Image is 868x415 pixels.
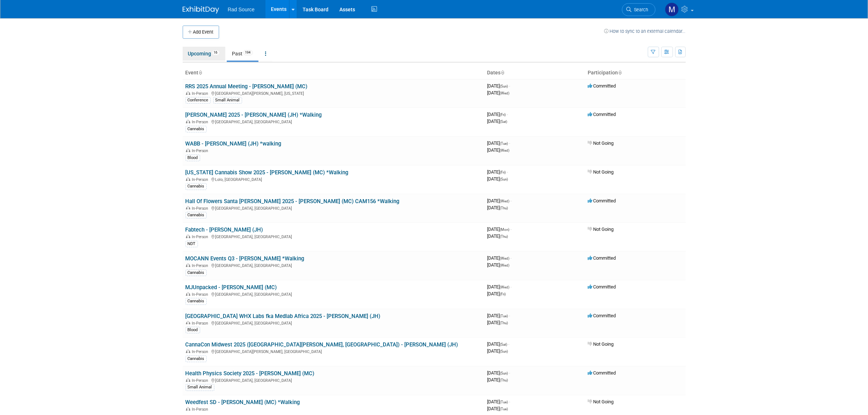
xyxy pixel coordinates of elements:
span: Committed [588,198,616,203]
span: In-Person [192,120,211,124]
span: [DATE] [487,370,510,376]
span: - [511,284,512,290]
span: Not Going [588,169,614,175]
span: (Thu) [500,234,508,238]
button: Add Event [183,26,219,39]
img: In-Person Event [186,177,190,181]
span: [DATE] [487,83,510,89]
div: Blood [186,327,200,333]
img: In-Person Event [186,407,190,411]
a: Upcoming16 [183,47,225,61]
span: (Wed) [500,263,510,267]
span: [DATE] [487,262,510,268]
span: [DATE] [487,399,510,404]
span: Committed [588,255,616,261]
div: Lolo, [GEOGRAPHIC_DATA] [186,176,482,182]
span: (Tue) [500,314,508,318]
div: Cannabis [186,356,207,362]
span: [DATE] [487,284,512,290]
span: In-Person [192,378,211,383]
a: Weedfest SD - [PERSON_NAME] (MC) *Walking [186,399,300,406]
span: [DATE] [487,147,510,153]
span: - [511,226,512,232]
a: [GEOGRAPHIC_DATA] WHX Labs fka Medlab Africa 2025 - [PERSON_NAME] (JH) [186,313,381,319]
span: [DATE] [487,377,508,383]
span: - [509,83,510,89]
img: In-Person Event [186,321,190,325]
a: Sort by Event Name [199,70,202,75]
div: [GEOGRAPHIC_DATA], [GEOGRAPHIC_DATA] [186,262,482,268]
span: Committed [588,370,616,376]
img: In-Person Event [186,263,190,267]
th: Dates [484,67,585,79]
span: 194 [243,50,253,55]
div: Small Animal [213,97,242,104]
span: - [507,112,508,117]
a: MOCANN Events Q3 - [PERSON_NAME] *Walking [186,255,304,262]
img: In-Person Event [186,148,190,152]
div: [GEOGRAPHIC_DATA], [GEOGRAPHIC_DATA] [186,320,482,326]
img: In-Person Event [186,206,190,210]
a: MJUnpacked - [PERSON_NAME] (MC) [186,284,277,291]
div: Small Animal [186,384,214,391]
div: [GEOGRAPHIC_DATA][PERSON_NAME], [GEOGRAPHIC_DATA] [186,348,482,354]
span: (Sun) [500,84,508,88]
span: (Sat) [500,342,507,346]
span: Rad Source [228,7,255,12]
span: [DATE] [487,341,510,347]
span: 16 [212,50,220,55]
a: Sort by Participation Type [618,70,622,75]
span: (Sun) [500,371,508,375]
span: (Wed) [500,256,510,260]
a: RRS 2025 Annual Meeting - [PERSON_NAME] (MC) [186,83,308,90]
a: [US_STATE] Cannabis Show 2025 - [PERSON_NAME] (MC) *Walking [186,169,349,176]
span: (Sun) [500,177,508,181]
div: [GEOGRAPHIC_DATA][PERSON_NAME], [US_STATE] [186,90,482,96]
span: Not Going [588,226,614,232]
div: NDT [186,241,198,247]
span: Committed [588,284,616,290]
span: (Wed) [500,91,510,95]
span: - [511,198,512,203]
span: Committed [588,83,616,89]
span: [DATE] [487,313,510,318]
span: [DATE] [487,169,508,175]
a: WABB - [PERSON_NAME] (JH) *walking [186,140,281,147]
a: Sort by Start Date [501,70,505,75]
div: [GEOGRAPHIC_DATA], [GEOGRAPHIC_DATA] [186,205,482,211]
span: In-Person [192,263,211,268]
div: Cannabis [186,269,207,276]
div: [GEOGRAPHIC_DATA], [GEOGRAPHIC_DATA] [186,119,482,124]
span: (Thu) [500,378,508,382]
a: [PERSON_NAME] 2025 - [PERSON_NAME] (JH) *Walking [186,112,322,118]
span: [DATE] [487,406,508,411]
img: In-Person Event [186,120,190,123]
span: (Mon) [500,228,510,232]
span: [DATE] [487,205,508,210]
a: Search [622,3,655,16]
a: Past194 [227,47,258,61]
span: (Tue) [500,400,508,404]
div: Conference [186,97,211,104]
a: Health Physics Society 2025 - [PERSON_NAME] (MC) [186,370,315,377]
span: [DATE] [487,348,508,354]
span: (Fri) [500,292,506,296]
span: [DATE] [487,320,508,325]
span: In-Person [192,91,211,96]
span: - [507,169,508,175]
img: In-Person Event [186,378,190,382]
img: In-Person Event [186,234,190,238]
span: Search [632,7,649,12]
span: In-Person [192,206,211,211]
a: CannaCon Midwest 2025 ([GEOGRAPHIC_DATA][PERSON_NAME], [GEOGRAPHIC_DATA]) - [PERSON_NAME] (JH) [186,341,458,348]
div: [GEOGRAPHIC_DATA], [GEOGRAPHIC_DATA] [186,377,482,383]
span: (Sat) [500,120,507,124]
div: Cannabis [186,183,207,190]
span: [DATE] [487,291,506,296]
span: (Thu) [500,321,508,325]
img: In-Person Event [186,292,190,296]
span: Not Going [588,140,614,146]
span: [DATE] [487,90,510,96]
span: [DATE] [487,112,508,117]
span: (Fri) [500,170,506,174]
